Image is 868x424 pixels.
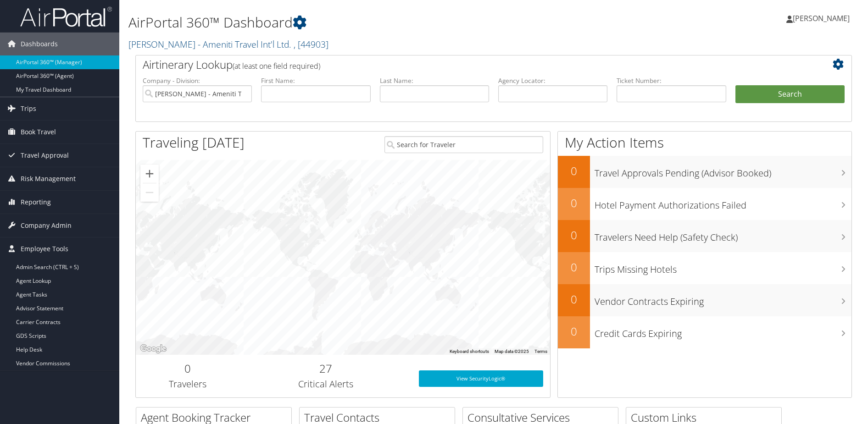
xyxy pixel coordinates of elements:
img: airportal-logo.png [20,6,112,28]
button: Zoom in [140,165,159,183]
a: 0Travelers Need Help (Safety Check) [558,220,851,252]
label: Last Name: [380,76,489,85]
a: Open this area in Google Maps (opens a new window) [138,343,168,355]
span: Book Travel [21,121,56,143]
a: 0Credit Cards Expiring [558,316,851,348]
label: Ticket Number: [617,76,726,85]
h3: Trips Missing Hotels [595,259,851,276]
h3: Travel Approvals Pending (Advisor Booked) [595,162,851,180]
h1: My Action Items [558,133,851,152]
span: [PERSON_NAME] [793,13,850,23]
a: 0Hotel Payment Authorizations Failed [558,188,851,220]
span: Trips [21,97,36,120]
h2: 0 [558,259,590,275]
span: , [ 44903 ] [294,38,328,50]
label: Agency Locator: [498,76,607,85]
a: 0Vendor Contracts Expiring [558,284,851,316]
span: Risk Management [21,167,76,190]
span: Employee Tools [21,237,68,260]
h2: 0 [558,195,590,211]
button: Keyboard shortcuts [450,348,489,355]
h1: AirPortal 360™ Dashboard [128,13,615,32]
span: Map data ©2025 [495,349,529,354]
img: Google [138,343,168,355]
h3: Credit Cards Expiring [595,323,851,340]
a: Terms (opens in new tab) [534,349,547,354]
button: Search [735,85,845,104]
h3: Hotel Payment Authorizations Failed [595,194,851,212]
h3: Travelers Need Help (Safety Check) [595,226,851,244]
h2: 0 [558,163,590,179]
h2: 0 [558,324,590,339]
h2: 27 [246,361,405,376]
span: Reporting [21,191,51,214]
span: Dashboards [21,33,58,55]
button: Zoom out [140,183,159,202]
span: Travel Approval [21,144,69,167]
span: (at least one field required) [233,61,320,71]
h2: 0 [143,361,233,376]
a: 0Travel Approvals Pending (Advisor Booked) [558,156,851,188]
h2: Airtinerary Lookup [143,57,785,72]
h2: 0 [558,227,590,243]
a: [PERSON_NAME] - Ameniti Travel Int'l Ltd. [128,38,328,50]
h1: Traveling [DATE] [143,133,245,152]
a: View SecurityLogic® [419,370,543,387]
a: 0Trips Missing Hotels [558,252,851,284]
input: Search for Traveler [384,136,543,153]
a: [PERSON_NAME] [786,5,859,32]
h3: Vendor Contracts Expiring [595,291,851,308]
label: Company - Division: [143,76,252,85]
h3: Critical Alerts [246,378,405,391]
span: Company Admin [21,214,72,237]
h2: 0 [558,292,590,307]
h3: Travelers [143,378,233,391]
label: First Name: [261,76,370,85]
